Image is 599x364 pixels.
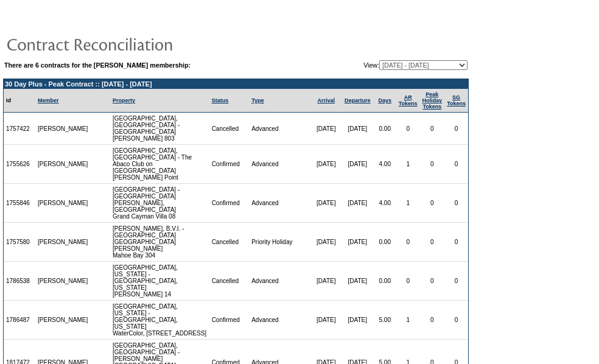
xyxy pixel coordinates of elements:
td: 1757580 [4,223,35,262]
td: [PERSON_NAME] [35,262,91,301]
td: [DATE] [310,145,341,184]
td: 1 [396,301,420,340]
td: Advanced [249,262,310,301]
td: [DATE] [342,223,374,262]
a: ARTokens [399,94,418,107]
td: 0 [444,145,468,184]
td: [PERSON_NAME] [35,184,91,223]
a: Days [378,97,391,103]
td: View: [302,60,468,70]
td: 0 [444,184,468,223]
img: pgTtlContractReconciliation.gif [6,32,250,56]
td: [DATE] [342,184,374,223]
td: [GEOGRAPHIC_DATA], [US_STATE] - [GEOGRAPHIC_DATA], [US_STATE] [PERSON_NAME] 14 [110,262,209,301]
td: Confirmed [209,301,250,340]
td: 1757422 [4,113,35,145]
td: [DATE] [342,262,374,301]
td: [GEOGRAPHIC_DATA], [US_STATE] - [GEOGRAPHIC_DATA], [US_STATE] WaterColor, [STREET_ADDRESS] [110,301,209,340]
td: [DATE] [310,113,341,145]
td: 4.00 [374,184,396,223]
td: 0 [420,223,445,262]
a: Member [38,97,59,103]
td: [PERSON_NAME], B.V.I. - [GEOGRAPHIC_DATA] [GEOGRAPHIC_DATA][PERSON_NAME] Mahoe Bay 304 [110,223,209,262]
td: 1 [396,145,420,184]
a: Arrival [317,97,335,103]
a: Peak HolidayTokens [422,91,443,110]
td: 0.00 [374,262,396,301]
td: 1755846 [4,184,35,223]
td: 0 [420,113,445,145]
td: Advanced [249,184,310,223]
td: Confirmed [209,145,250,184]
td: Advanced [249,145,310,184]
td: Id [4,89,35,113]
td: 4.00 [374,145,396,184]
td: 0 [444,301,468,340]
td: 0.00 [374,223,396,262]
td: [GEOGRAPHIC_DATA], [GEOGRAPHIC_DATA] - [GEOGRAPHIC_DATA] [PERSON_NAME] 803 [110,113,209,145]
td: 1 [396,184,420,223]
a: SGTokens [447,94,466,107]
td: 1786538 [4,262,35,301]
td: 0 [420,145,445,184]
td: 0 [420,262,445,301]
td: 0.00 [374,113,396,145]
td: Advanced [249,113,310,145]
td: [DATE] [310,223,341,262]
td: [DATE] [342,145,374,184]
td: Cancelled [209,223,250,262]
a: Type [251,97,264,103]
td: [DATE] [310,301,341,340]
td: Advanced [249,301,310,340]
td: [PERSON_NAME] [35,301,91,340]
td: Cancelled [209,113,250,145]
td: [PERSON_NAME] [35,223,91,262]
td: 0 [396,262,420,301]
td: [GEOGRAPHIC_DATA], [GEOGRAPHIC_DATA] - The Abaco Club on [GEOGRAPHIC_DATA] [PERSON_NAME] Point [110,145,209,184]
td: 0 [420,184,445,223]
td: 0 [396,113,420,145]
td: Confirmed [209,184,250,223]
b: There are 6 contracts for the [PERSON_NAME] membership: [4,61,191,69]
td: [GEOGRAPHIC_DATA] - [GEOGRAPHIC_DATA][PERSON_NAME], [GEOGRAPHIC_DATA] Grand Cayman Villa 08 [110,184,209,223]
td: [DATE] [342,301,374,340]
td: [DATE] [310,184,341,223]
td: 30 Day Plus - Peak Contract :: [DATE] - [DATE] [4,79,468,89]
td: [PERSON_NAME] [35,113,91,145]
td: 0 [444,113,468,145]
a: Departure [345,97,371,103]
td: Cancelled [209,262,250,301]
td: Priority Holiday [249,223,310,262]
td: 5.00 [374,301,396,340]
a: Property [113,97,135,103]
td: 1786487 [4,301,35,340]
td: [PERSON_NAME] [35,145,91,184]
td: [DATE] [342,113,374,145]
td: 0 [420,301,445,340]
td: 1755626 [4,145,35,184]
td: 0 [444,223,468,262]
td: 0 [396,223,420,262]
td: [DATE] [310,262,341,301]
a: Status [212,97,229,103]
td: 0 [444,262,468,301]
